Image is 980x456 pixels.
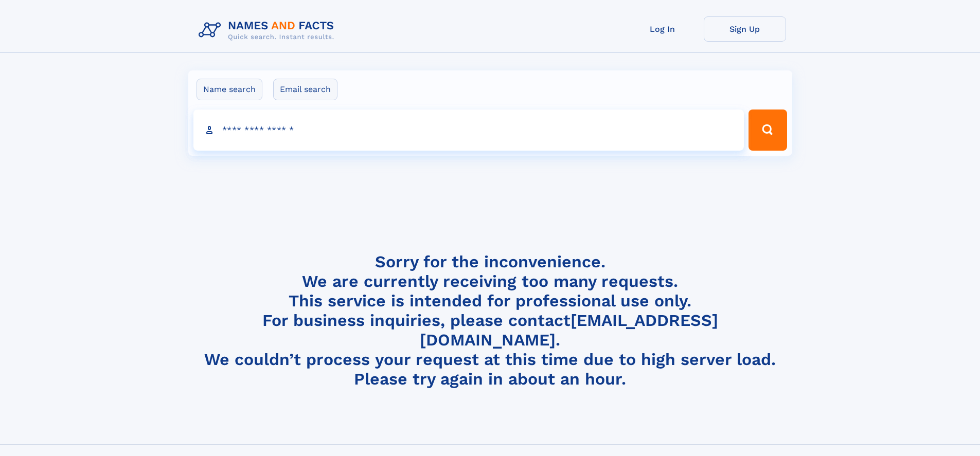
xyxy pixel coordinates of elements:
[193,110,744,151] input: search input
[704,16,786,42] a: Sign Up
[194,252,786,389] h4: Sorry for the inconvenience. We are currently receiving too many requests. This service is intend...
[621,16,704,42] a: Log In
[197,79,262,100] label: Name search
[273,79,337,100] label: Email search
[194,16,343,44] img: Logo Names and Facts
[749,110,787,151] button: Search Button
[420,311,718,350] a: [EMAIL_ADDRESS][DOMAIN_NAME]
